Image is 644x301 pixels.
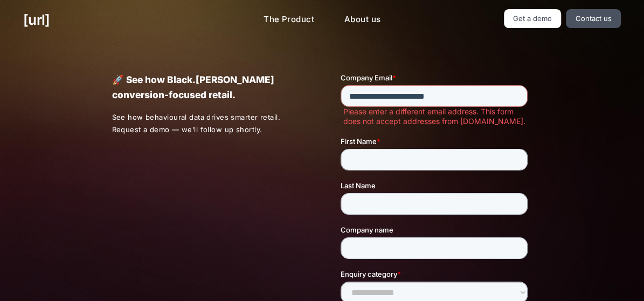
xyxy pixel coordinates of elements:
a: Get a demo [504,9,562,28]
a: Contact us [566,9,621,28]
p: 🚀 See how Black.[PERSON_NAME] conversion-focused retail. [112,72,303,102]
a: [URL] [23,9,50,30]
p: See how behavioural data drives smarter retail. Request a demo — we’ll follow up shortly. [112,111,303,136]
a: About us [336,9,389,30]
a: The Product [255,9,323,30]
